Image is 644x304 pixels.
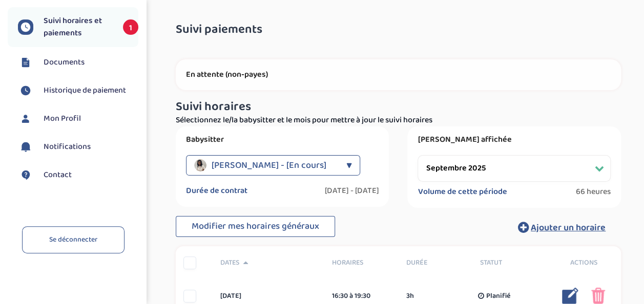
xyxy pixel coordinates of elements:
[44,169,72,181] span: Contact
[346,155,352,176] div: ▼
[18,111,138,126] a: Mon Profil
[562,288,578,304] img: modifier_bleu.png
[472,257,547,268] div: Statut
[186,70,611,80] p: En attente (non-payes)
[576,187,611,197] span: 66 heures
[18,83,138,98] a: Historique de paiement
[44,141,91,153] span: Notifications
[176,216,335,237] button: Modifier mes horaires généraux
[186,135,379,145] label: Babysitter
[212,155,326,176] span: [PERSON_NAME] - [En cours]
[18,15,138,39] a: Suivi horaires et paiements 1
[591,288,605,304] img: poubelle_rose.png
[18,167,138,183] a: Contact
[44,84,126,97] span: Historique de paiement
[547,257,621,268] div: Actions
[18,55,33,70] img: documents.svg
[324,186,379,196] label: [DATE] - [DATE]
[123,19,138,35] span: 1
[176,114,621,126] p: Sélectionnez le/la babysitter et le mois pour mettre à jour le suivi horaires
[18,111,33,126] img: profil.svg
[406,291,413,301] span: 3h
[418,135,611,145] label: [PERSON_NAME] affichée
[18,139,33,155] img: notification.svg
[44,15,113,39] span: Suivi horaires et paiements
[192,219,319,233] span: Modifier mes horaires généraux
[194,159,206,171] img: avatar_mvutuzanzam-didindi-samuel_2025_07_16_07_34_58.png
[503,216,621,238] button: Ajouter un horaire
[531,221,606,235] span: Ajouter un horaire
[398,257,472,268] div: Durée
[213,291,324,301] div: [DATE]
[18,167,33,183] img: contact.svg
[18,19,33,35] img: suivihoraire.svg
[44,56,85,69] span: Documents
[186,186,247,196] label: Durée de contrat
[332,257,391,268] span: Horaires
[176,23,262,36] span: Suivi paiements
[213,257,324,268] div: Dates
[18,139,138,155] a: Notifications
[418,187,507,197] label: Volume de cette période
[18,55,138,70] a: Documents
[176,100,621,114] h3: Suivi horaires
[44,113,81,125] span: Mon Profil
[486,291,510,301] span: Planifié
[22,226,124,253] a: Se déconnecter
[332,291,391,301] div: 16:30 à 19:30
[18,83,33,98] img: suivihoraire.svg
